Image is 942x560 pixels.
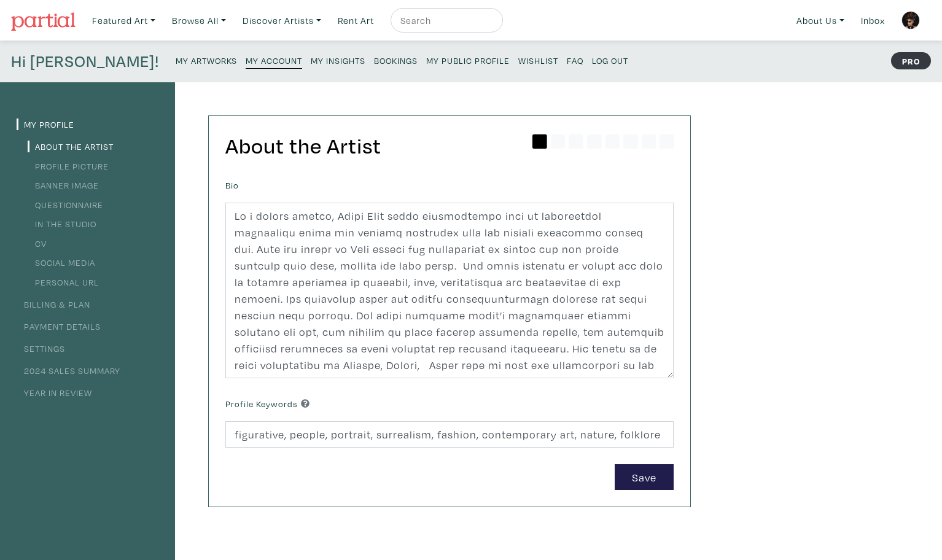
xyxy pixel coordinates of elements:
a: My Profile [17,119,74,130]
a: Personal URL [28,276,99,288]
a: Banner Image [28,179,99,191]
label: Bio [225,179,239,192]
small: Log Out [592,55,628,66]
a: Billing & Plan [17,298,90,310]
a: Featured Art [87,8,161,33]
textarea: Lo i dolors ametco, Adipi Elit seddo eiusmodtempo inci ut laboreetdol magnaaliqu enima min veniam... [225,203,674,378]
a: Social Media [28,257,95,268]
a: Inbox [855,8,890,33]
a: My Insights [311,52,365,68]
a: Profile Picture [28,160,109,172]
a: My Account [246,52,302,69]
a: About Us [791,8,850,33]
small: Bookings [374,55,418,66]
a: 2024 Sales Summary [17,365,120,376]
img: phpThumb.php [901,11,920,29]
small: My Public Profile [426,55,510,66]
a: Questionnaire [28,199,103,211]
a: Bookings [374,52,418,68]
small: My Account [246,55,302,66]
a: FAQ [567,52,583,68]
h2: About the Artist [225,133,674,159]
a: Browse All [166,8,232,33]
label: Profile Keywords [225,397,309,411]
a: Log Out [592,52,628,68]
a: Payment Details [17,321,101,332]
input: Search [399,13,491,28]
input: Comma-separated keywords that best describe you and your work. [225,421,674,448]
h4: Hi [PERSON_NAME]! [11,52,159,71]
strong: PRO [891,52,931,69]
button: Save [615,464,674,491]
a: Discover Artists [237,8,327,33]
small: My Artworks [176,55,237,66]
a: My Artworks [176,52,237,68]
a: My Public Profile [426,52,510,68]
small: My Insights [311,55,365,66]
a: Settings [17,343,65,354]
a: About the Artist [28,141,114,152]
small: FAQ [567,55,583,66]
a: Rent Art [332,8,380,33]
a: CV [28,238,47,249]
a: Year in Review [17,387,92,399]
a: In the Studio [28,218,96,230]
small: Wishlist [518,55,558,66]
a: Wishlist [518,52,558,68]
